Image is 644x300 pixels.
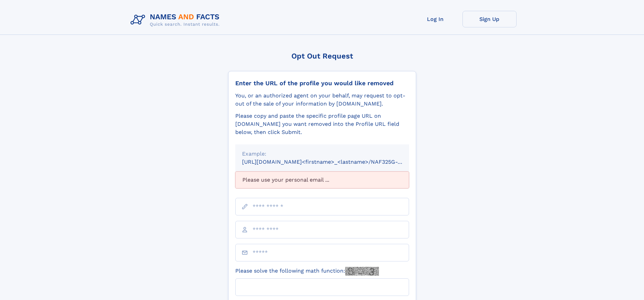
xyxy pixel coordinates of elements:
a: Log In [408,11,462,27]
div: Enter the URL of the profile you would like removed [235,79,409,87]
div: You, or an authorized agent on your behalf, may request to opt-out of the sale of your informatio... [235,92,409,108]
a: Sign Up [462,11,517,27]
label: Please solve the following math function: [235,267,379,276]
div: Please copy and paste the specific profile page URL on [DOMAIN_NAME] you want removed into the Pr... [235,112,409,136]
img: Logo Names and Facts [128,11,225,29]
div: Example: [242,150,402,158]
div: Opt Out Request [228,52,416,60]
div: Please use your personal email ... [235,171,409,188]
small: [URL][DOMAIN_NAME]<firstname>_<lastname>/NAF325G-xxxxxxxx [242,159,422,165]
